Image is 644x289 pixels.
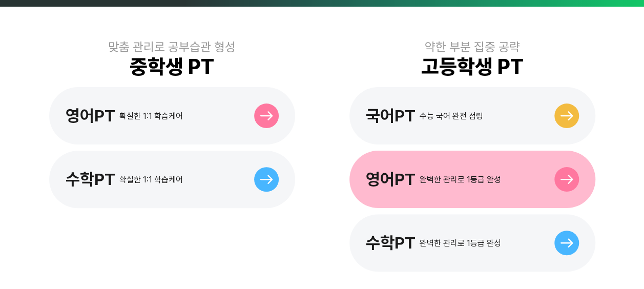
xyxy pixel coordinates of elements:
[366,106,416,126] div: 국어PT
[108,39,236,54] div: 맞춤 관리로 공부습관 형성
[130,54,214,79] div: 중학생 PT
[420,111,483,121] div: 수능 국어 완전 점령
[366,233,416,253] div: 수학PT
[421,54,524,79] div: 고등학생 PT
[366,170,416,189] div: 영어PT
[420,175,501,184] div: 완벽한 관리로 1등급 완성
[420,238,501,248] div: 완벽한 관리로 1등급 완성
[119,111,183,121] div: 확실한 1:1 학습케어
[119,175,183,184] div: 확실한 1:1 학습케어
[66,170,115,189] div: 수학PT
[425,39,520,54] div: 약한 부분 집중 공략
[66,106,115,126] div: 영어PT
